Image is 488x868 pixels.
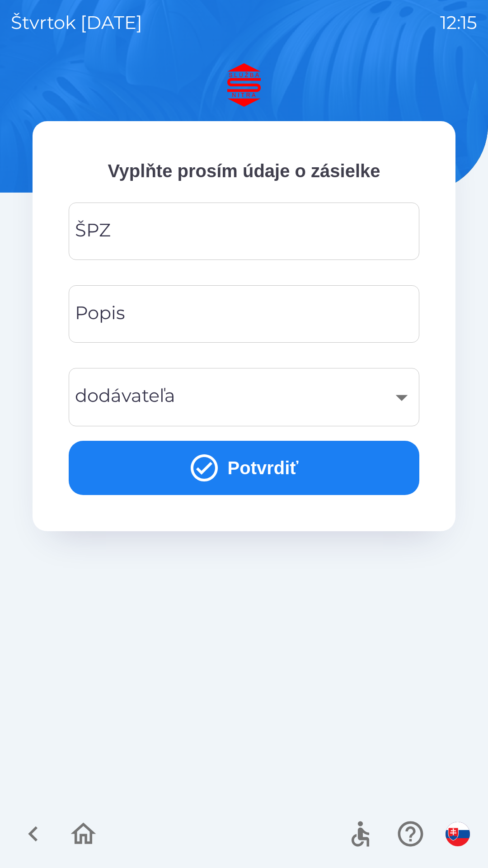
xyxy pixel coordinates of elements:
p: štvrtok [DATE] [11,9,142,36]
p: Vyplňte prosím údaje o zásielke [69,157,419,184]
img: sk flag [446,822,470,846]
button: Potvrdiť [69,441,419,495]
p: 12:15 [440,9,477,36]
img: Logo [33,63,455,107]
